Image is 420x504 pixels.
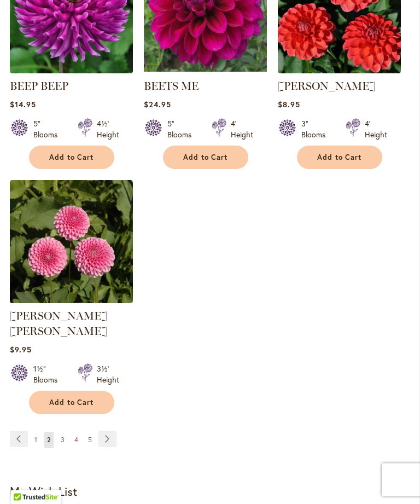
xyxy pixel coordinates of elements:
[144,100,171,110] span: $24.95
[85,432,95,449] a: 5
[47,436,51,444] span: 2
[32,432,40,449] a: 1
[231,119,253,141] div: 4' Height
[97,119,119,141] div: 4½' Height
[163,146,248,170] button: Add to Cart
[97,364,119,386] div: 3½' Height
[10,296,133,306] a: BETTY ANNE
[10,181,133,304] img: BETTY ANNE
[58,432,67,449] a: 3
[34,436,37,444] span: 1
[365,119,387,141] div: 4' Height
[29,391,114,415] button: Add to Cart
[167,119,199,141] div: 5" Blooms
[29,146,114,170] button: Add to Cart
[61,436,65,444] span: 3
[317,153,362,163] span: Add to Cart
[278,66,401,76] a: BENJAMIN MATTHEW
[278,80,375,93] a: [PERSON_NAME]
[33,364,65,386] div: 1½" Blooms
[297,146,382,170] button: Add to Cart
[10,66,133,76] a: BEEP BEEP
[33,119,65,141] div: 5" Blooms
[278,100,300,110] span: $8.95
[74,436,78,444] span: 4
[8,465,39,496] iframe: Launch Accessibility Center
[49,153,94,163] span: Add to Cart
[10,80,68,93] a: BEEP BEEP
[144,80,199,93] a: BEETS ME
[10,345,32,355] span: $9.95
[88,436,92,444] span: 5
[10,484,77,500] strong: My Wish List
[301,119,332,141] div: 3" Blooms
[144,66,267,76] a: BEETS ME
[10,310,107,338] a: [PERSON_NAME] [PERSON_NAME]
[10,100,36,110] span: $14.95
[183,153,228,163] span: Add to Cart
[72,432,81,449] a: 4
[49,398,94,408] span: Add to Cart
